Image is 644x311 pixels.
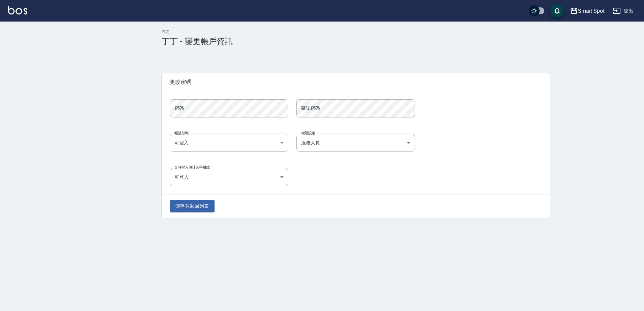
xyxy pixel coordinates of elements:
button: Smart Spot [567,4,608,18]
label: 帳號狀態 [174,131,189,136]
label: 允許登入設計師手機端 [174,165,210,170]
h2: 設定 [162,30,233,34]
button: 儲存並返回列表 [170,200,215,212]
h3: 丁丁 - 變更帳戶資訊 [162,37,233,46]
button: 登出 [610,5,636,17]
button: save [550,4,564,18]
img: Logo [8,6,27,14]
div: 可登入 [170,134,288,152]
div: 可登入 [170,168,288,186]
span: 更改密碼 [170,79,542,85]
label: 權限設定 [301,131,315,136]
div: 服務人員 [296,134,415,152]
div: Smart Spot [578,7,605,15]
